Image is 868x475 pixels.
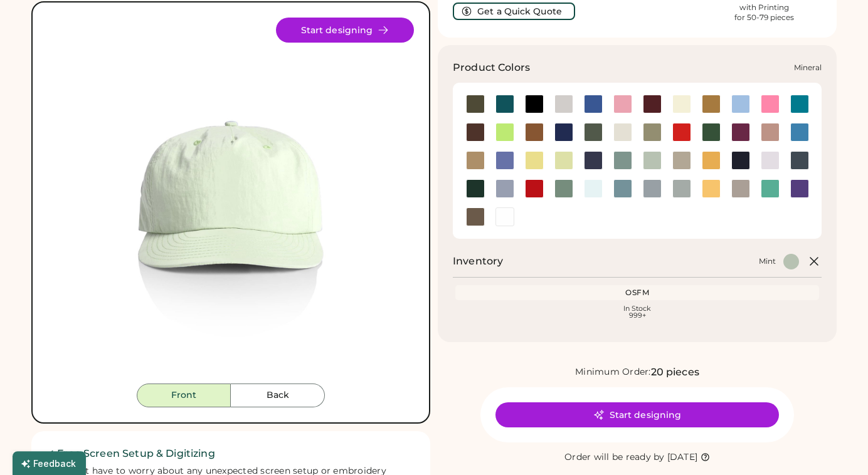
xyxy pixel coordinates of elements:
img: 1114 - Mint Front Image [48,18,414,384]
h2: Inventory [453,254,503,269]
iframe: Front Chat [808,419,862,472]
button: Get a Quick Quote [453,3,575,20]
h3: Product Colors [453,60,530,75]
button: Start designing [495,402,779,427]
div: 20 pieces [651,365,699,380]
h2: ✓ Free Screen Setup & Digitizing [46,446,415,461]
div: OSFM [458,288,817,298]
div: Mineral [794,63,822,73]
button: Start designing [276,18,414,43]
div: Order will be ready by [564,451,665,464]
div: In Stock 999+ [458,305,817,319]
button: Front [137,384,231,407]
button: Back [231,384,325,407]
div: with Printing for 50-79 pieces [734,3,794,23]
div: 1114 Style Image [48,18,414,384]
div: Mint [759,256,776,266]
div: Minimum Order: [575,366,651,378]
div: [DATE] [667,451,698,464]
